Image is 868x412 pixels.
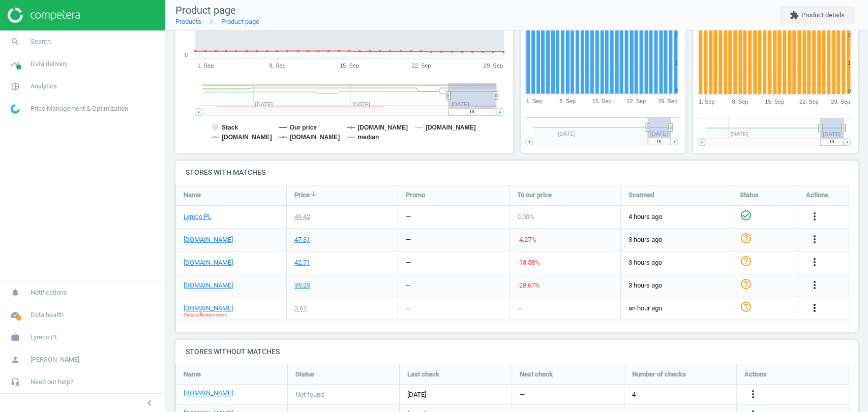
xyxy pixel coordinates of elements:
i: help_outline [740,278,752,290]
i: arrow_downward [310,190,318,198]
button: chevron_left [137,396,162,409]
span: Not found [295,390,324,399]
span: 3 hours ago [628,235,724,244]
button: more_vert [809,233,821,246]
i: more_vert [809,233,821,245]
div: — [517,304,522,313]
span: an hour ago [628,304,724,313]
tspan: 8. Sep [559,99,576,105]
tspan: 8. Sep [732,99,748,105]
tspan: [DOMAIN_NAME] [290,134,340,141]
div: 47.31 [294,235,310,244]
span: Need our help? [31,377,73,387]
span: -28.67 % [517,281,540,289]
tspan: 22. Sep [799,99,819,105]
text: 1 [848,60,851,66]
a: [DOMAIN_NAME] [184,235,233,244]
button: extensionProduct details [779,6,855,24]
text: 2 [675,32,678,38]
span: Status [295,370,314,379]
tspan: 29. Sep [831,99,850,105]
span: 4 [632,390,636,399]
button: more_vert [747,388,759,401]
span: Number of checks [632,370,686,379]
tspan: [DOMAIN_NAME] [222,134,272,141]
tspan: 1. Sep [197,62,214,69]
span: Data health [31,310,64,320]
tspan: 22. Sep [411,62,431,69]
text: 0 [185,52,188,58]
button: more_vert [809,302,821,315]
tspan: 15. Sep [765,99,784,105]
tspan: [DOMAIN_NAME] [357,124,408,131]
text: 2 [848,32,851,38]
a: [DOMAIN_NAME] [184,304,233,313]
i: more_vert [809,279,821,291]
span: 4 hours ago [628,212,724,221]
i: more_vert [809,210,821,223]
h4: Stores without matches [175,340,858,364]
span: Scanned [628,191,654,200]
span: -4.27 % [517,236,536,243]
span: [DATE] [407,390,504,399]
i: person [6,350,25,369]
button: more_vert [809,279,821,292]
tspan: 22. Sep [626,99,646,105]
span: — [520,390,525,399]
i: work [6,328,25,347]
button: more_vert [809,210,821,224]
tspan: [DOMAIN_NAME] [426,124,476,131]
span: Actions [744,370,767,379]
div: 35.25 [294,281,310,290]
div: 42.71 [294,258,310,267]
span: 3 hours ago [628,258,724,267]
div: 49.42 [294,212,310,221]
h4: Stores with matches [175,161,858,184]
span: 3 hours ago [628,281,724,290]
span: Price Management & Optimization [31,104,128,113]
span: Search [31,37,51,46]
span: To our price [517,191,552,200]
div: — [406,258,411,267]
i: chevron_left [143,397,156,409]
tspan: 8. Sep [270,62,286,69]
a: [DOMAIN_NAME] [184,281,233,290]
span: Price [294,191,310,200]
span: Promo [406,191,425,200]
span: Next check [520,370,553,379]
tspan: Our price [290,124,317,131]
a: [DOMAIN_NAME] [184,389,233,398]
tspan: 29. Sep [659,99,678,105]
span: Data collection error [184,311,226,319]
img: ajHJNr6hYgQAAAAASUVORK5CYII= [8,8,80,23]
tspan: 15. Sep [592,99,612,105]
div: — [406,212,411,221]
span: Status [740,191,759,200]
i: help_outline [740,255,752,267]
span: Product page [175,4,236,16]
a: Lyreco PL [184,212,212,221]
i: search [6,32,25,51]
div: — [406,235,411,244]
span: Name [184,191,201,200]
span: Last check [407,370,439,379]
i: check_circle_outline [740,209,752,221]
span: -13.58 % [517,259,540,266]
text: 0 [675,88,678,94]
i: help_outline [740,301,752,313]
a: Products [175,18,201,25]
button: more_vert [809,256,821,269]
text: 1 [675,60,678,66]
i: headset_mic [6,372,25,392]
span: 0.00 % [517,213,534,220]
i: cloud_done [6,305,25,325]
span: Analytics [31,82,57,91]
i: extension [790,11,799,20]
div: — [406,304,411,313]
text: 0 [848,88,851,94]
img: wGWNvw8QSZomAAAAABJRU5ErkJggg== [11,104,20,114]
div: — [406,281,411,290]
span: Lyreco PL [31,333,58,342]
tspan: median [357,134,379,141]
span: Data delivery [31,59,68,69]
